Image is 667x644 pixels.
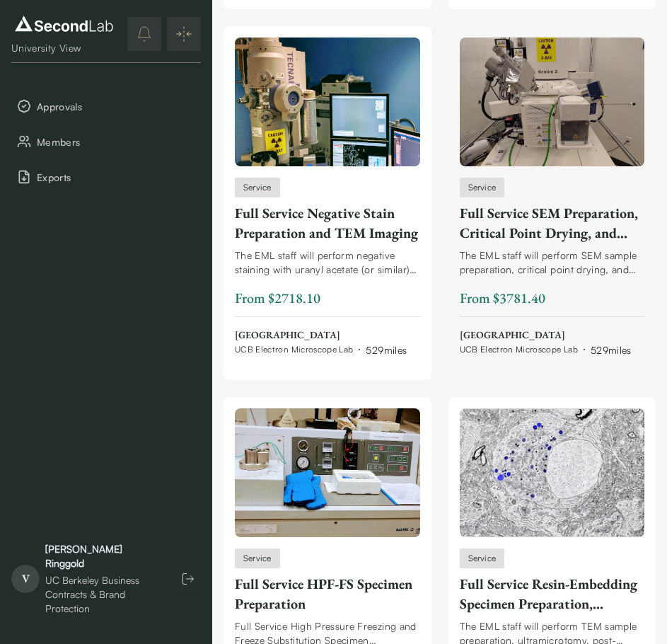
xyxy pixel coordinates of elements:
[235,289,320,307] span: From $2718.10
[11,127,201,156] button: Members
[243,552,272,565] span: Service
[460,38,645,166] img: Full Service SEM Preparation, Critical Point Drying, and SEM Imaging
[366,343,407,357] div: 529 miles
[235,248,420,277] div: The EML staff will perform negative staining with uranyl acetate (or similar) and TEM imaging for...
[11,41,117,55] div: University View
[460,203,645,243] div: Full Service SEM Preparation, Critical Point Drying, and SEM Imaging
[460,408,645,537] img: Full Service Resin-Embedding Specimen Preparation, Ultramicrotomy, and TEM Imaging (including CLEM)
[11,565,40,593] span: V
[460,289,545,307] span: From $3781.40
[460,574,645,614] div: Full Service Resin-Embedding Specimen Preparation, Ultramicrotomy, and TEM Imaging (including [PE...
[37,170,195,185] span: Exports
[37,99,195,114] span: Approvals
[460,38,645,357] a: Full Service SEM Preparation, Critical Point Drying, and SEM ImagingServiceFull Service SEM Prepa...
[235,38,420,166] img: Full Service Negative Stain Preparation and TEM Imaging
[460,328,632,343] span: [GEOGRAPHIC_DATA]
[235,344,353,355] span: UCB Electron Microscope Lab
[127,17,161,51] button: notifications
[45,573,161,616] div: UC Berkeley Business Contracts & Brand Protection
[167,17,201,51] button: Expand/Collapse sidebar
[468,181,497,194] span: Service
[591,343,632,357] div: 529 miles
[468,552,497,565] span: Service
[11,91,201,121] button: Approvals
[460,248,645,277] div: The EML staff will perform SEM sample preparation, critical point drying, and SEM imaging for you...
[235,38,420,357] a: Full Service Negative Stain Preparation and TEM ImagingServiceFull Service Negative Stain Prepara...
[45,542,161,570] div: [PERSON_NAME] Ringgold
[235,328,407,343] span: [GEOGRAPHIC_DATA]
[175,566,201,592] button: Log out
[243,181,272,194] span: Service
[37,134,195,149] span: Members
[235,574,420,614] div: Full Service HPF-FS Specimen Preparation
[235,203,420,243] div: Full Service Negative Stain Preparation and TEM Imaging
[235,408,420,537] img: Full Service HPF-FS Specimen Preparation
[11,162,201,192] button: Exports
[460,344,578,355] span: UCB Electron Microscope Lab
[11,13,117,35] img: logo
